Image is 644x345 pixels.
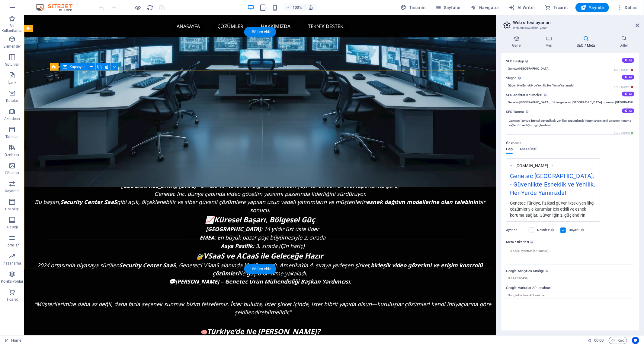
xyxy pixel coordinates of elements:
p: Ön izleme [506,140,521,147]
p: Kutular [6,98,18,103]
label: Slogan [506,75,634,82]
h4: SEO / Meta [566,36,609,48]
button: 100% [283,4,305,11]
span: : [598,338,599,343]
label: Meta etiketleri [506,239,634,246]
span: Masaüstü [520,146,537,154]
label: SEO Anahtar Kelimeleri [506,92,634,99]
div: + Bölüm ekle [244,264,276,274]
p: Pazarlama [3,261,21,266]
p: Tablolar [5,134,19,139]
span: Dahası [616,5,639,11]
button: reload [146,4,154,11]
img: Editor Logo [35,4,80,11]
p: Üst bilgi [5,207,19,212]
button: Usercentrics [632,337,639,344]
button: Kod [609,337,627,344]
button: Navigatör [468,3,502,12]
span: Navigatör [471,5,499,11]
p: İçerik [8,80,16,85]
button: Slogan [622,75,634,80]
i: Yeniden boyutlandırmada yakınlaştırma düzeyini seçilen cihaza uyacak şekilde otomatik olarak ayarla. [308,5,313,10]
div: Tasarım (Ctrl+Alt+Y) [398,3,428,12]
span: Yayınla [580,5,604,11]
div: Genetec [GEOGRAPHIC_DATA]: - Güvenlikte Esneklik ve Yenilik, Her Yerde Yanınızda! [510,171,596,200]
p: Koleksiyonlar [1,279,23,284]
p: Görseller [5,171,19,175]
label: Google Haritalar API anahtarı [506,284,634,292]
input: Slogan... [506,82,634,89]
span: Cep [506,146,513,154]
span: 812 / 990 Px [613,131,634,135]
p: Akordeon [4,116,20,121]
h6: 100% [292,4,302,11]
p: Ticaret [6,297,18,302]
button: Ön izleme modundan çıkıp düzenlemeye devam etmek için buraya tıklayın [134,4,142,11]
input: Google Haritalar API anahtarı... [506,292,634,299]
h6: Oturum süresi [588,337,604,344]
h4: Veri [535,36,566,48]
button: SEO Tanımı [622,108,634,113]
div: + Bölüm ekle [244,27,276,37]
span: 160 / 580 Px [613,68,634,72]
div: Ön izleme [506,147,537,158]
label: SEO Başlığı [506,58,634,65]
button: Tasarım [398,3,428,12]
button: SEO Başlığı [622,58,634,63]
label: Ayarlar [506,227,526,234]
label: SEO Tanımı [506,108,634,116]
p: Formlar [5,243,19,248]
a: Seçimi iptal etmek için tıkla. Sayfaları açmak için çift tıkla [5,337,21,344]
span: AI Writer [509,5,535,11]
span: Kod [611,337,624,344]
p: Sütunlar [5,62,19,67]
span: Kapsayıcı [69,65,85,69]
span: [DOMAIN_NAME] [515,163,548,169]
label: Duyarlı [569,227,588,234]
h4: Genel [501,36,535,48]
button: Ticaret [543,3,571,12]
span: 00 00 [594,337,604,344]
button: SEO Anahtar Kelimeleri [622,92,634,96]
p: Elementler [3,44,21,49]
span: Sayfalar [435,5,461,11]
span: Tasarım [401,5,426,11]
button: Dahası [614,3,641,12]
span: Ticaret [545,5,568,11]
span: 470 / 580 Px [613,85,634,89]
label: Noindex [537,227,557,234]
i: Sayfayı yeniden yükleyin [147,4,154,11]
input: G-1A2B3C456 [506,275,634,282]
button: Yayınla [575,3,609,12]
label: Google Analytics Kimliği [506,268,634,275]
h4: Diller [609,36,639,48]
h2: Web sitesi ayarları [513,20,639,25]
button: Sayfalar [433,3,463,12]
p: Özellikler [5,152,19,157]
button: AI Writer [507,3,538,12]
h3: Web sitesi ayarlarını yönet [513,25,627,31]
p: Alt Bigi [6,225,18,230]
img: geneteccert-y-84aqU1cgzXAaGupXlNjA-yaGSKvl7tFTAJuGAhqLvpQ.png [510,164,514,168]
div: Genetec Türkiye, fiziksel güvenlikteki yenilikçi çözümleriyle kurumlar için etkili ve esnek korum... [510,200,596,218]
p: Kaydırıcı [5,189,19,193]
